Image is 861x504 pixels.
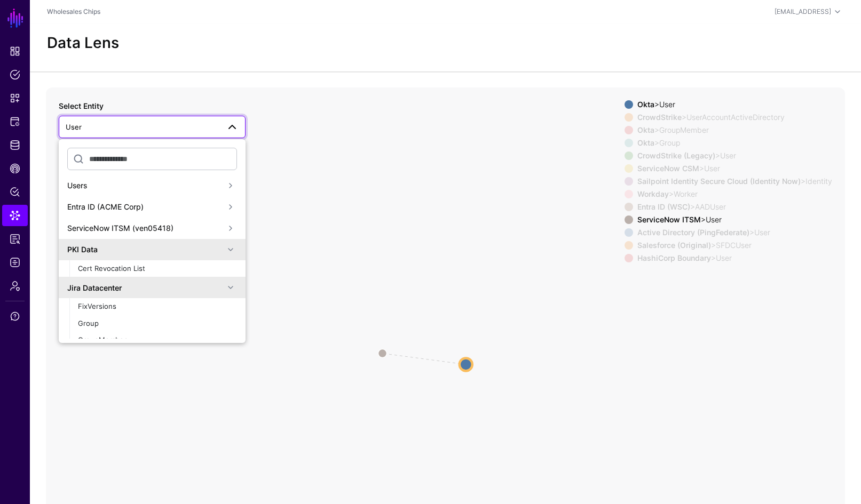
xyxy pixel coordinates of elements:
a: Dashboard [2,41,28,62]
div: > AADUser [635,203,834,211]
h2: Data Lens [47,34,119,52]
a: Policies [2,64,28,85]
div: > Identity [635,177,834,186]
span: GroupMember [78,335,127,344]
a: SGNL [6,6,25,30]
div: > UserAccountActiveDirectory [635,113,834,122]
a: Protected Systems [2,111,28,132]
strong: HashiCorp Boundary [637,253,711,262]
a: CAEP Hub [2,158,28,179]
span: Admin [10,281,20,291]
div: > User [635,228,834,237]
strong: Active Directory (PingFederate) [637,228,749,237]
div: > User [635,215,834,224]
button: Cert Revocation List [69,260,246,277]
div: > User [635,254,834,262]
div: > GroupMember [635,126,834,134]
strong: Okta [637,125,654,134]
button: FixVersions [69,298,246,315]
a: Admin [2,275,28,297]
a: Logs [2,252,28,273]
div: > SFDCUser [635,241,834,250]
span: Reports [10,234,20,244]
strong: Okta [637,100,654,109]
span: Snippets [10,93,20,103]
div: Jira Datacenter [67,282,224,293]
div: ServiceNow ITSM (ven05418) [67,222,224,234]
strong: Entra ID (WSC) [637,202,690,211]
a: Wholesales Chips [47,7,100,15]
span: Logs [10,257,20,268]
button: Group [69,315,246,332]
div: Entra ID (ACME Corp) [67,201,224,212]
div: PKI Data [67,244,224,255]
span: Identity Data Fabric [10,140,20,150]
a: Policy Lens [2,181,28,203]
a: Data Lens [2,205,28,226]
label: Select Entity [59,100,104,111]
a: Snippets [2,87,28,109]
div: > User [635,164,834,173]
span: Dashboard [10,46,20,57]
div: > User [635,100,834,109]
strong: Okta [637,138,654,147]
div: > Group [635,139,834,147]
span: Policies [10,69,20,80]
span: Support [10,311,20,322]
div: > User [635,151,834,160]
strong: Salesforce (Original) [637,241,711,250]
strong: Sailpoint Identity Secure Cloud (Identity Now) [637,177,801,186]
div: Users [67,180,224,191]
div: > Worker [635,190,834,198]
strong: ServiceNow CSM [637,164,699,173]
strong: Workday [637,189,669,198]
a: Reports [2,228,28,250]
span: Policy Lens [10,187,20,197]
span: User [66,123,82,131]
span: Data Lens [10,210,20,221]
div: [EMAIL_ADDRESS] [775,7,831,17]
strong: ServiceNow ITSM [637,215,701,224]
span: Protected Systems [10,116,20,127]
span: CAEP Hub [10,163,20,174]
span: FixVersions [78,302,116,310]
a: Identity Data Fabric [2,134,28,156]
strong: CrowdStrike [637,113,682,122]
button: GroupMember [69,332,246,349]
strong: CrowdStrike (Legacy) [637,151,715,160]
span: Group [78,319,99,327]
span: Cert Revocation List [78,264,145,273]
